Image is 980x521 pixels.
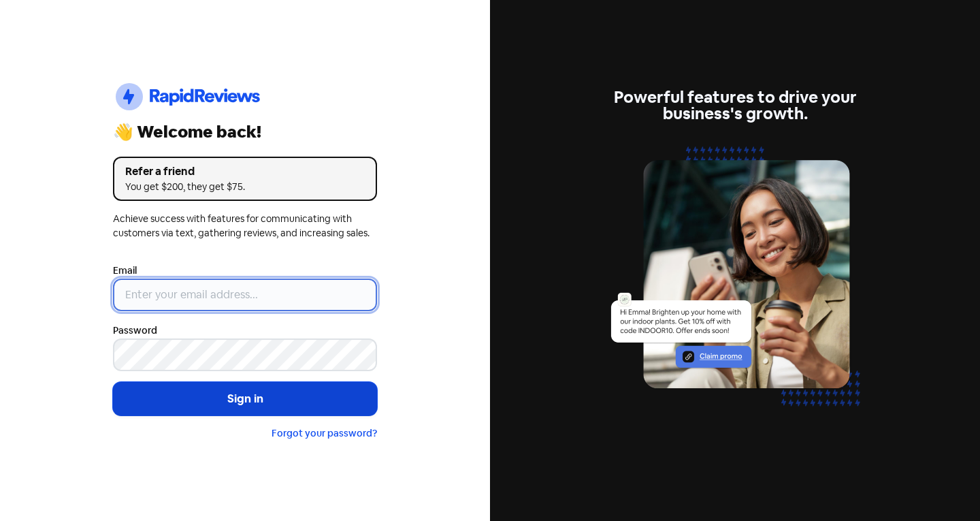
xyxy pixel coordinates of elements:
label: Password [113,323,157,338]
div: Achieve success with features for communicating with customers via text, gathering reviews, and i... [113,212,377,240]
div: You get $200, they get $75. [125,180,365,194]
div: Refer a friend [125,163,365,180]
button: Sign in [113,382,377,416]
div: 👋 Welcome back! [113,124,377,140]
div: Powerful features to drive your business's growth. [603,89,867,122]
img: text-marketing [603,138,867,432]
a: Forgot your password? [272,427,377,439]
label: Email [113,264,137,278]
input: Enter your email address... [113,279,377,311]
